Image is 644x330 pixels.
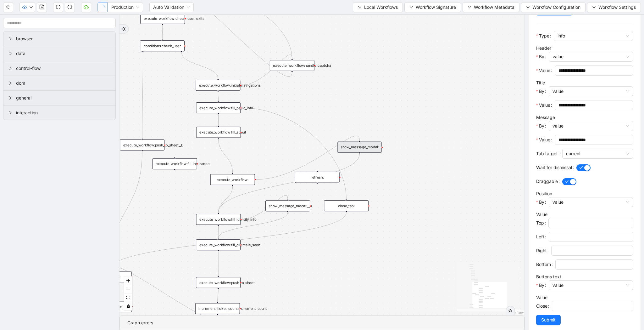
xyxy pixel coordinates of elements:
div: execute_workflow:push_to_sheet [196,277,241,288]
div: dom [3,76,115,90]
span: down [29,5,33,9]
span: arrow-left [6,4,11,9]
button: zoom in [124,276,132,285]
button: Submit [536,315,561,325]
span: Workflow Settings [598,4,636,11]
div: execute_workflow: [210,174,255,185]
div: show_message_modal:__0 [265,200,310,211]
label: Buttons text [536,274,561,279]
label: Value [536,212,547,217]
span: right [8,81,12,85]
span: plus-circle [171,174,179,181]
div: Graph errors [127,319,517,326]
span: down [468,5,471,9]
span: By [539,282,544,289]
span: Workflow Metadata [474,4,514,11]
button: toggle interactivity [124,302,132,310]
span: Value [539,67,550,74]
span: right [8,111,12,115]
div: execute_workflow:initial_navigations [196,80,240,91]
button: downWorkflow Settings [587,2,641,12]
div: execute_code: [87,301,132,312]
g: Edge from execute_workflow:fill_identity_info to show_message_modal:__0 [242,195,288,219]
a: React Flow attribution [507,311,524,315]
span: cloud-server [84,4,89,9]
span: Workflow Signature [416,4,456,11]
span: right [8,37,12,41]
span: down [526,5,530,9]
div: increment_ticket_count:increment_count [195,303,240,314]
span: By [539,53,544,60]
div: show_message_modal: [337,142,382,153]
g: Edge from execute_workflow: to show_message_modal: [256,136,359,179]
g: Edge from show_message_modal: to execute_workflow:fill_identity_info [218,154,359,213]
button: arrow-left [3,2,13,12]
button: downWorkflow Metadata [463,2,519,12]
g: Edge from show_message_modal:__0 to execute_workflow:fill_clientele_seen [218,213,288,238]
div: close_tab: [324,200,369,211]
span: Production [111,3,139,12]
label: Title [536,80,545,85]
div: execute_workflow:fill_insuranceplus-circle [153,158,197,169]
div: refresh: [295,172,340,183]
button: cloud-server [81,2,91,12]
g: Edge from execute_workflow:push_to_sheet__0 to loop_iterator: [109,151,142,270]
label: Value [536,295,547,300]
span: Wait for dismissal [536,164,572,171]
span: down [409,5,413,9]
span: value [552,197,629,207]
div: execute_workflow:push_to_sheet__0 [120,139,164,151]
div: execute_workflow:fill_about [196,127,241,138]
div: data [3,46,115,61]
span: By [539,88,544,95]
span: Submit [541,316,556,323]
div: execute_workflow:fill_identity_info [196,214,241,225]
span: double-right [122,27,126,31]
button: zoom out [124,285,132,293]
label: Header [536,45,551,51]
span: Workflow Configuration [532,4,580,11]
button: downLocal Workflows [353,2,403,12]
span: value [552,87,629,96]
span: down [592,5,596,9]
div: execute_workflow:fill_basic_info [196,102,241,113]
span: interaction [16,109,110,116]
span: undo [56,4,61,9]
div: control-flow [3,61,115,76]
label: Message [536,115,555,120]
span: control-flow [16,65,110,72]
g: Edge from conditions:check_user to execute_workflow:push_to_sheet__0 [142,52,143,138]
div: execute_workflow:fill_clientele_seen [196,239,241,250]
div: conditions:check_user [140,40,185,51]
div: refresh:plus-circle [295,172,340,183]
span: right [8,96,12,100]
span: value [552,121,629,131]
span: dom [16,80,110,87]
button: save [37,2,47,12]
span: Auto Validation [153,3,190,12]
g: Edge from execute_workflow:fill_about to execute_workflow: [219,139,233,173]
span: Close [536,303,547,310]
span: right [8,52,12,55]
span: Local Workflows [364,4,398,11]
span: loading [100,4,105,9]
span: plus-circle [314,187,321,195]
span: cloud-upload [22,5,27,9]
span: right [8,66,12,70]
div: interaction [3,105,115,120]
span: info [558,31,629,41]
span: Bottom [536,261,551,268]
div: execute_workflow:fill_insurance [153,158,197,169]
span: By [539,122,544,129]
label: Position [536,191,552,196]
div: general [3,91,115,105]
span: double-right [508,309,513,313]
